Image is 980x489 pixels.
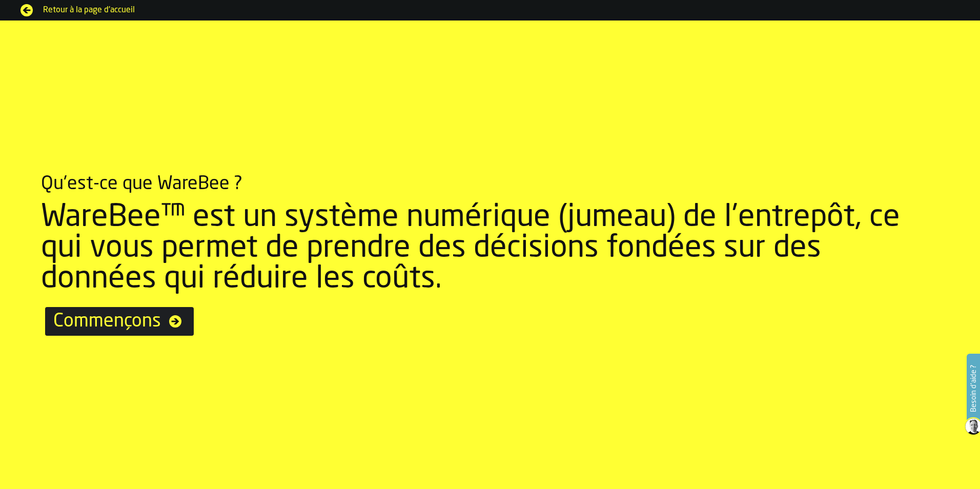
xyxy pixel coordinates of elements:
div: Qu'est-ce que WareBee ? [41,174,242,194]
a: Commençons [45,307,194,336]
label: Besoin d'aide ? [968,355,979,422]
span: Commençons [53,311,161,332]
a: Retour à la page d'accueil [21,4,959,16]
span: Retour à la page d'accueil [43,4,959,16]
div: WareBee™ est un système numérique de l'entrepôt, ce qui vous permet de prendre des décisions fond... [41,202,939,295]
span: (jumeau) [558,202,676,233]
